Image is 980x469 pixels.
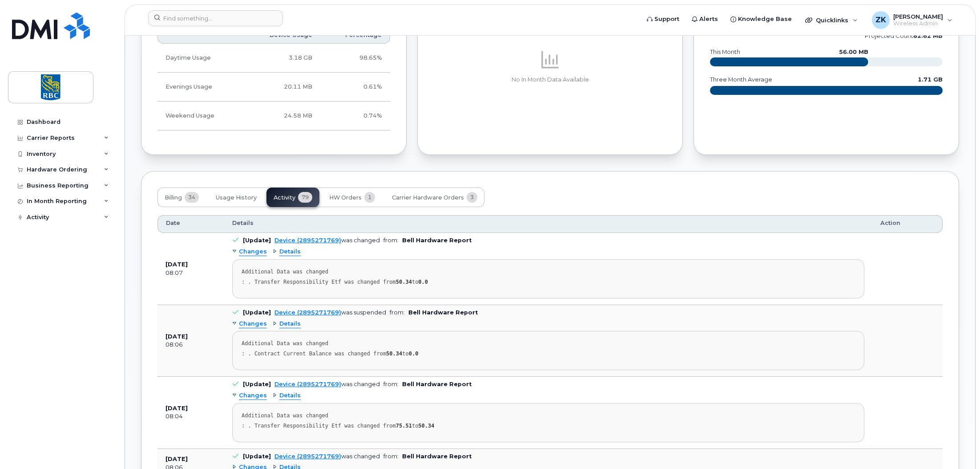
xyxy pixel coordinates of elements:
[710,49,740,55] text: this month
[242,269,855,275] div: Additional Data was changed
[396,423,412,429] strong: 75.51
[418,279,428,285] strong: 0.0
[893,20,943,27] span: Wireless Admin
[329,194,362,201] span: HW Orders
[383,453,399,460] span: from:
[893,13,943,20] span: [PERSON_NAME]
[383,237,399,244] span: from:
[239,248,267,256] span: Changes
[157,102,390,131] tr: Friday from 6:00pm to Monday 8:00am
[320,44,390,73] td: 98.65%
[724,10,798,28] a: Knowledge Base
[243,73,320,102] td: 20.11 MB
[239,320,267,328] span: Changes
[390,309,405,316] span: from:
[165,333,188,340] b: [DATE]
[165,456,188,462] b: [DATE]
[418,423,434,429] strong: 50.34
[165,341,216,349] div: 08:06
[157,102,243,131] td: Weekend Usage
[274,381,341,387] a: Device (2895271769)
[434,76,666,84] p: No In Month Data Available
[243,381,271,387] b: [Update]
[243,44,320,73] td: 3.18 GB
[157,73,243,102] td: Evenings Usage
[279,248,301,256] span: Details
[686,10,724,28] a: Alerts
[699,15,718,24] span: Alerts
[738,15,792,24] span: Knowledge Base
[383,381,399,387] span: from:
[232,219,254,227] span: Details
[239,392,267,400] span: Changes
[402,381,472,387] b: Bell Hardware Report
[320,102,390,131] td: 0.74%
[875,15,886,25] span: ZK
[242,423,855,429] div: : . Transfer Responsibility Etf was changed from to
[242,351,855,357] div: : . Contract Current Balance was changed from to
[409,351,419,357] strong: 0.0
[274,309,386,316] div: was suspended
[157,73,390,102] tr: Weekdays from 6:00pm to 8:00am
[392,194,464,201] span: Carrier Hardware Orders
[913,33,943,39] tspan: 82.62 MB
[799,11,864,29] div: Quicklinks
[148,10,283,26] input: Find something...
[641,10,686,28] a: Support
[364,192,375,203] span: 1
[274,453,341,460] a: Device (2895271769)
[274,453,380,460] div: was changed
[165,194,182,201] span: Billing
[243,309,271,316] b: [Update]
[467,192,477,203] span: 3
[185,192,199,203] span: 34
[242,279,855,285] div: : . Transfer Responsibility Etf was changed from to
[274,237,341,244] a: Device (2895271769)
[386,351,402,357] strong: 50.34
[816,16,848,24] span: Quicklinks
[865,33,943,39] text: projected count
[166,219,180,227] span: Date
[654,15,679,24] span: Support
[402,453,472,460] b: Bell Hardware Report
[243,237,271,244] b: [Update]
[320,73,390,102] td: 0.61%
[396,279,412,285] strong: 50.34
[216,194,257,201] span: Usage History
[918,76,943,83] text: 1.71 GB
[408,309,478,316] b: Bell Hardware Report
[243,102,320,131] td: 24.58 MB
[872,215,943,233] th: Action
[710,76,772,83] text: three month average
[157,44,243,73] td: Daytime Usage
[242,412,855,419] div: Additional Data was changed
[165,261,188,268] b: [DATE]
[866,11,959,29] div: Zlatko Knezevic
[279,320,301,328] span: Details
[274,309,341,316] a: Device (2895271769)
[279,392,301,400] span: Details
[274,381,380,387] div: was changed
[242,340,855,347] div: Additional Data was changed
[165,269,216,277] div: 08:07
[839,49,868,55] text: 56.00 MB
[165,412,216,420] div: 08:04
[165,405,188,412] b: [DATE]
[402,237,472,244] b: Bell Hardware Report
[274,237,380,244] div: was changed
[243,453,271,460] b: [Update]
